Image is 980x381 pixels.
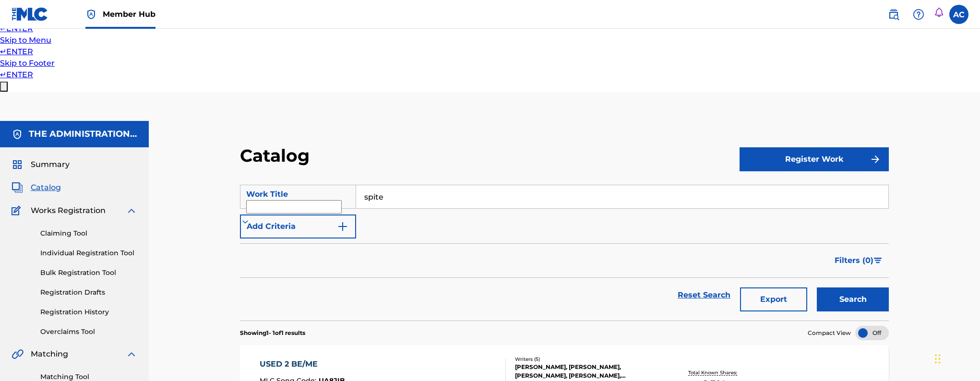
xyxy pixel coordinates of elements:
span: Summary [31,159,70,170]
img: Top Rightsholder [85,9,97,20]
span: Filters ( 0 ) [835,255,873,266]
h5: THE ADMINISTRATION MP INC [29,129,137,140]
p: Total Known Shares: [688,369,740,376]
iframe: Resource Center [953,243,980,320]
img: expand [126,205,137,216]
button: Filters (0) [829,249,889,273]
div: Work Title [246,189,350,200]
a: Registration History [40,307,137,317]
a: Overclaims Tool [40,327,137,337]
img: f7272a7cc735f4ea7f67.svg [870,154,881,165]
div: USED 2 BE/ME [260,358,408,370]
div: [PERSON_NAME], [PERSON_NAME], [PERSON_NAME], [PERSON_NAME], [PERSON_NAME] [515,363,660,380]
img: Accounts [12,129,23,140]
a: CatalogCatalog [12,182,61,193]
a: Claiming Tool [40,228,137,238]
span: Member Hub [103,9,155,20]
div: User Menu [949,5,968,24]
p: Showing 1 - 1 of 1 results [240,329,305,337]
span: Catalog [31,182,61,193]
form: Search Form [240,185,889,321]
a: Individual Registration Tool [40,248,137,258]
button: Add Criteria [240,214,356,238]
iframe: Chat Widget [932,335,980,381]
img: Summary [12,159,23,170]
a: Registration Drafts [40,287,137,298]
img: search [888,9,899,20]
div: Writers ( 5 ) [515,356,660,363]
span: Compact View [808,329,851,337]
div: Help [909,5,928,24]
h2: Catalog [240,145,314,167]
img: MLC Logo [12,7,48,21]
img: 9d2ae6d4665cec9f34b9.svg [337,221,348,232]
div: Notifications [934,8,944,21]
img: expand [126,348,137,360]
img: filter [874,258,882,263]
span: Matching [31,348,68,360]
img: help [913,9,924,20]
a: Public Search [884,5,903,24]
img: Matching [12,348,24,360]
a: Reset Search [673,285,735,306]
img: Catalog [12,182,23,193]
a: SummarySummary [12,159,70,170]
button: Register Work [740,147,889,171]
a: Bulk Registration Tool [40,268,137,278]
div: Drag [935,345,941,373]
span: Works Registration [31,205,106,216]
button: Search [817,287,889,311]
img: Works Registration [12,205,24,216]
button: Export [740,287,807,311]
